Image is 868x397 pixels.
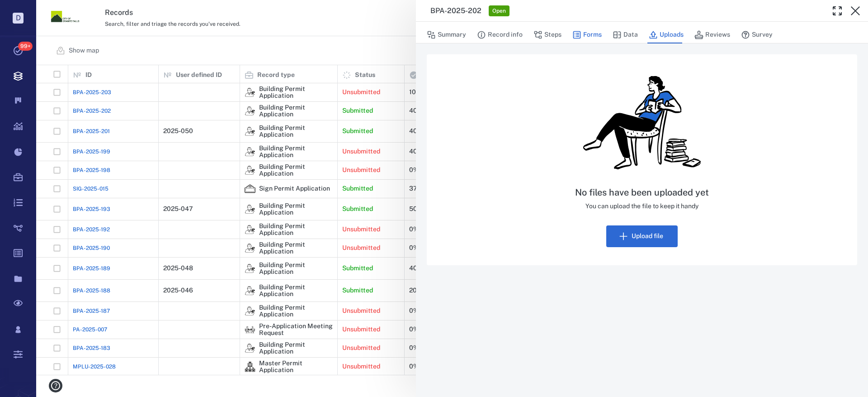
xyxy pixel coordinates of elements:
p: D [13,13,24,24]
p: You can upload the file to keep it handy [575,202,709,211]
button: Reviews [694,26,730,43]
button: Toggle Fullscreen [828,2,846,20]
button: Summary [427,26,466,43]
button: Close [846,2,864,20]
h5: No files have been uploaded yet [575,187,709,198]
span: 99+ [18,42,33,51]
button: Upload file [606,225,678,247]
span: Open [491,7,508,15]
button: Data [613,26,638,43]
span: Help [20,6,39,14]
button: Record info [477,26,523,43]
button: Survey [741,26,773,43]
button: Steps [533,26,561,43]
h3: BPA-2025-202 [430,5,481,16]
button: Forms [572,26,602,43]
button: Uploads [649,26,684,43]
